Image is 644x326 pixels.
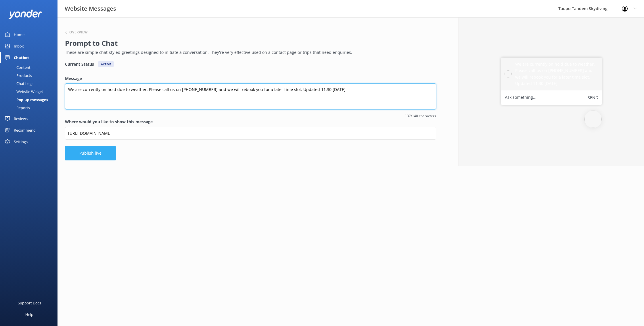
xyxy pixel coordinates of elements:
a: Website Widget [3,88,57,96]
label: Message [65,75,436,82]
button: Send [588,94,598,101]
div: Website Widget [3,88,43,96]
h4: Current Status [65,61,94,67]
div: Chatbot [14,52,29,63]
a: Reports [3,104,57,112]
a: Chat Logs [3,79,57,88]
div: Recommend [14,124,36,136]
div: Support Docs [18,297,41,309]
div: Home [14,29,24,40]
div: Pop-up messages [3,96,48,104]
input: https://www.example.com/page [65,127,436,140]
a: Products [3,71,57,79]
h2: Prompt to Chat [65,38,433,49]
div: Active [98,61,114,67]
div: Products [3,71,32,79]
span: 137/140 characters [65,113,436,119]
img: yonder-white-logo.png [9,10,42,19]
h6: Overview [69,31,88,34]
button: Publish live [65,146,116,160]
div: Chat Logs [3,79,33,88]
div: Settings [14,136,28,147]
label: Where would you like to show this message [65,119,436,125]
h3: Website Messages [65,4,116,13]
h5: We are currently on hold due to weather. Please call us on [PHONE_NUMBER] and we will rebook you ... [515,61,598,87]
label: Ask something... [505,94,536,101]
div: Help [25,309,33,320]
a: Content [3,63,57,71]
textarea: We are currently on hold due to weather. Please call us on [PHONE_NUMBER] and we will rebook you ... [65,84,436,109]
div: Inbox [14,40,24,52]
div: Reports [3,104,30,112]
p: These are simple chat-styled greetings designed to initiate a conversation. They're very effectiv... [65,49,433,56]
button: Overview [65,31,88,34]
div: Content [3,63,30,71]
a: Pop-up messages [3,96,57,104]
div: Reviews [14,113,28,124]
